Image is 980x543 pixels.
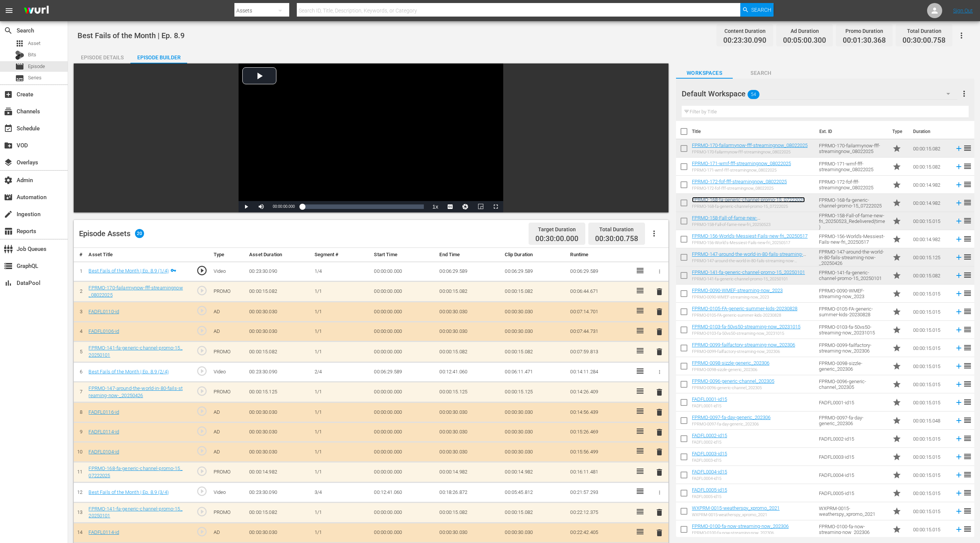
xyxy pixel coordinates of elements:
[371,261,436,282] td: 00:00:00.000
[910,321,952,339] td: 00:00:15.015
[196,385,208,397] span: play_circle_outline
[655,326,664,337] button: delete
[88,345,182,358] a: FPRMO-141-fa-generic-channel-promo-15_20250101
[692,168,791,173] div: FPRMO-171-wmf-fff-streamingnow_08022025
[312,302,371,322] td: 1/1
[567,248,633,262] th: Runtime
[816,339,889,357] td: FPRMO-0099-failfactory-streaming-now_202306
[816,176,889,194] td: FPRMO-172-fof-fff-streamingnow_08022025
[211,261,246,282] td: Video
[692,367,769,372] div: FPRMO-0098-sizzle-generic_202306
[88,429,119,435] a: FADFL0114-id
[692,142,808,148] a: FPRMO-170-failarmynow-fff-streamingnow_08022025
[74,402,85,422] td: 8
[892,217,901,226] span: Promo
[816,412,889,430] td: FPRMO-0097-fa-day-generic_202306
[692,313,797,318] div: FPRMO-0105-FA-generic-summer-kids-20230828
[963,361,972,370] span: reorder
[892,343,901,353] span: Promo
[502,362,567,382] td: 00:06:11.471
[371,282,436,302] td: 00:00:00.000
[655,347,664,356] span: delete
[88,466,182,478] a: FPRMO-168-fa-generic-channel-promo-15_07222025
[28,63,45,70] span: Episode
[535,224,578,235] div: Target Duration
[963,198,972,207] span: reorder
[910,303,952,321] td: 00:00:15.015
[196,365,208,377] span: play_circle_outline
[443,201,458,212] button: Captions
[733,68,789,78] span: Search
[502,402,567,422] td: 00:00:30.030
[692,523,789,529] a: FPRMO-0100-fa-now-streaming-now_202306
[473,201,488,212] button: Picture-in-Picture
[955,416,963,425] svg: Add to Episode
[502,322,567,342] td: 00:00:30.030
[312,382,371,402] td: 1/1
[692,404,727,408] div: FADFL0001-id15
[567,302,633,322] td: 00:07:14.701
[88,285,183,298] a: FPRMO-170-failarmynow-fff-streamingnow_08022025
[15,74,24,83] span: Series
[74,48,130,63] button: Episode Details
[312,402,371,422] td: 1/1
[88,268,168,274] a: Best Fails of the Month | Ep. 8.9 (1/4)
[816,393,889,412] td: FADFL0001-id15
[816,266,889,285] td: FPRMO-141-fa-generic-channel-promo-15_20250101
[955,398,963,407] svg: Add to Episode
[676,68,733,78] span: Workspaces
[963,252,972,261] span: reorder
[436,402,502,422] td: 00:00:30.030
[692,433,727,438] a: FADFL0002-id15
[4,193,13,202] span: Automation
[692,204,805,209] div: FPRMO-168-fa-generic-channel-promo-15_07222025
[655,508,664,517] span: delete
[955,181,963,189] svg: Add to Episode
[436,261,502,282] td: 00:06:29.589
[488,201,503,212] button: Fullscreen
[371,322,436,342] td: 00:00:00.000
[816,139,889,158] td: FPRMO-170-failarmynow-fff-streamingnow_08022025
[4,244,13,254] span: Job Queues
[910,176,952,194] td: 00:00:14.982
[436,322,502,342] td: 00:00:30.030
[892,416,901,425] span: Promo
[963,379,972,388] span: reorder
[655,387,664,398] button: delete
[79,229,144,238] div: Episode Assets
[692,161,791,166] a: FPRMO-171-wmf-fff-streamingnow_08022025
[88,506,182,519] a: FPRMO-141-fa-generic-channel-promo-15_20250101
[955,217,963,225] svg: Add to Episode
[312,342,371,362] td: 1/1
[955,199,963,207] svg: Add to Episode
[910,212,952,230] td: 00:00:15.015
[246,248,312,262] th: Asset Duration
[692,451,727,456] a: FADFL0003-id15
[4,158,13,167] span: Overlays
[740,3,774,17] button: Search
[888,121,909,142] th: Type
[302,204,424,209] div: Progress Bar
[655,467,664,478] button: delete
[816,285,889,303] td: FPRMO-0090-WMEF-streaming-now_2023
[655,327,664,336] span: delete
[4,227,13,236] span: Reports
[4,107,13,116] span: Channels
[816,158,889,176] td: FPRMO-171-wmf-fff-streamingnow_08022025
[239,201,254,212] button: Play
[816,375,889,393] td: FPRMO-0096-generic-channel_202305
[816,194,889,212] td: FPRMO-168-fa-generic-channel-promo-15_07222025
[910,158,952,176] td: 00:00:15.082
[502,382,567,402] td: 00:00:15.125
[892,325,901,334] span: Promo
[692,295,783,300] div: FPRMO-0090-WMEF-streaming-now_2023
[655,306,664,317] button: delete
[692,258,813,263] div: FPRMO-147-around-the-world-in-80-fails-streaming-now-_20250426
[74,342,85,362] td: 5
[816,248,889,266] td: FPRMO-147-around-the-world-in-80-fails-streaming-now-_20250426
[595,234,638,243] span: 00:30:00.758
[74,282,85,302] td: 2
[74,248,85,262] th: #
[910,194,952,212] td: 00:00:14.982
[692,121,815,142] th: Title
